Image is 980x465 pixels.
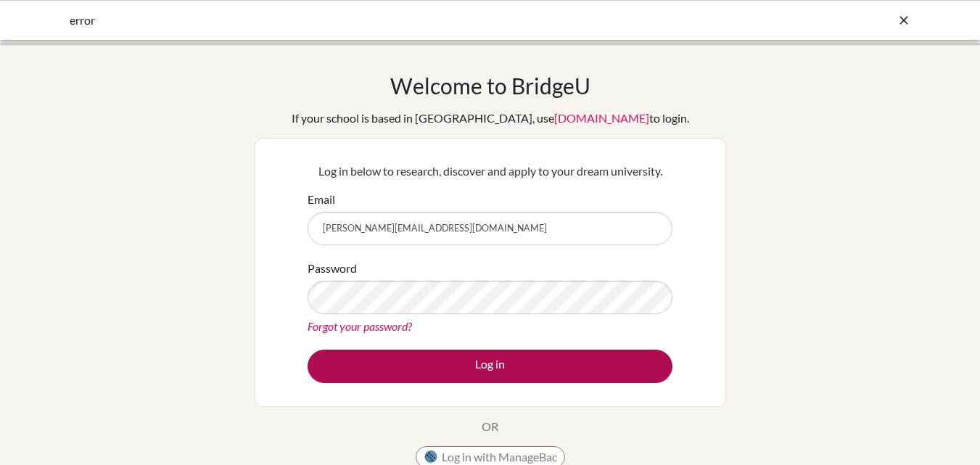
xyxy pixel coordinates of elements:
h1: Welcome to BridgeU [390,73,590,99]
a: [DOMAIN_NAME] [554,111,649,125]
div: If your school is based in [GEOGRAPHIC_DATA], use to login. [292,110,689,127]
p: Log in below to research, discover and apply to your dream university. [308,162,672,180]
label: Password [308,260,357,277]
label: Email [308,191,335,208]
p: OR [482,418,498,435]
button: Log in [308,350,672,383]
a: Forgot your password? [308,319,412,333]
div: error [70,12,693,29]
